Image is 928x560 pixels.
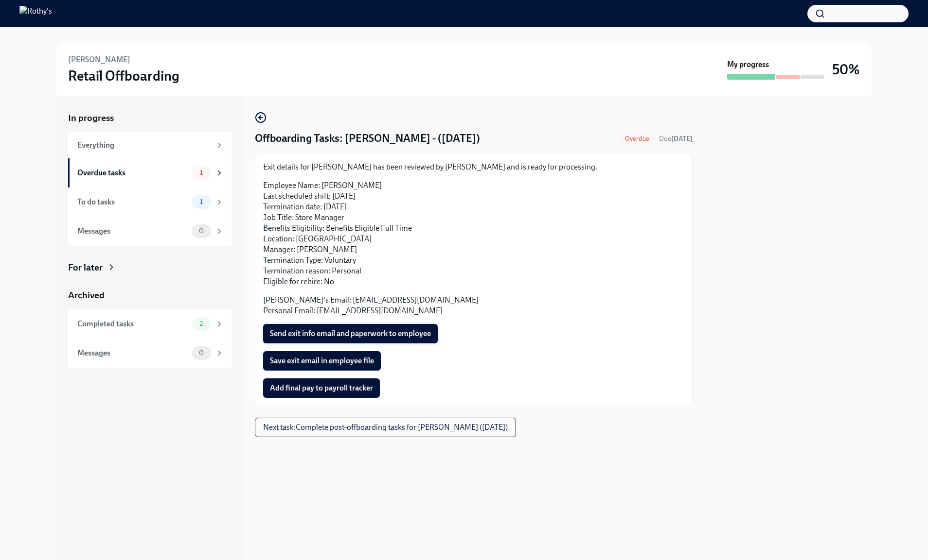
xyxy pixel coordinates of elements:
[193,227,210,235] span: 0
[68,54,130,65] h6: [PERSON_NAME]
[68,261,103,274] div: For later
[68,309,232,339] a: Completed tasks2
[68,112,232,124] a: In progress
[263,162,684,172] p: Exit details for [PERSON_NAME] has been reviewed by [PERSON_NAME] and is ready for processing.
[19,6,52,21] img: Rothy's
[832,61,860,78] h3: 50%
[270,329,431,339] span: Send exit info email and paperwork to employee
[68,132,232,158] a: Everything
[68,339,232,368] a: Messages0
[255,131,480,146] h4: Offboarding Tasks: [PERSON_NAME] - ([DATE])
[659,135,693,143] span: Due
[263,423,508,432] span: Next task : Complete post-offboarding tasks for [PERSON_NAME] ([DATE])
[77,168,188,178] div: Overdue tasks
[270,383,373,393] span: Add final pay to payroll tracker
[270,356,374,366] span: Save exit email in employee file
[194,320,209,327] span: 2
[77,226,188,237] div: Messages
[263,378,380,398] button: Add final pay to payroll tracker
[77,197,188,207] div: To do tasks
[77,348,188,358] div: Messages
[194,169,209,176] span: 1
[68,187,232,217] a: To do tasks1
[77,140,211,151] div: Everything
[263,324,438,343] button: Send exit info email and paperwork to employee
[263,295,684,316] p: [PERSON_NAME]'s Email: [EMAIL_ADDRESS][DOMAIN_NAME] Personal Email: [EMAIL_ADDRESS][DOMAIN_NAME]
[68,158,232,187] a: Overdue tasks1
[68,217,232,246] a: Messages0
[263,351,381,371] button: Save exit email in employee file
[68,261,232,274] a: For later
[727,59,769,70] strong: My progress
[193,349,210,356] span: 0
[671,135,693,143] strong: [DATE]
[77,319,188,329] div: Completed tasks
[255,418,516,437] button: Next task:Complete post-offboarding tasks for [PERSON_NAME] ([DATE])
[194,198,209,205] span: 1
[68,67,179,85] h3: Retail Offboarding
[619,135,655,142] span: Overdue
[659,134,693,143] span: September 14th, 2025 09:00
[68,289,232,302] a: Archived
[263,180,684,287] p: Employee Name: [PERSON_NAME] Last scheduled shift: [DATE] Termination date: [DATE] Job Title: Sto...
